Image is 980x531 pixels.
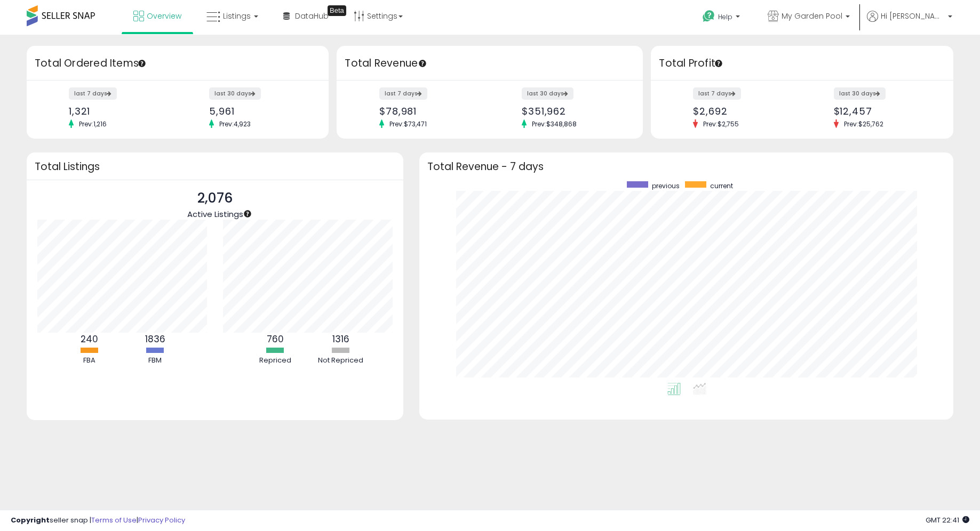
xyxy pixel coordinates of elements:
div: Tooltip anchor [714,59,723,68]
span: Prev: $2,755 [698,119,744,128]
h3: Total Listings [35,163,395,171]
span: Listings [223,11,251,21]
label: last 30 days [834,87,886,100]
span: Hi [PERSON_NAME] [881,11,945,21]
div: Tooltip anchor [243,209,252,219]
label: last 7 days [693,87,741,100]
div: FBA [58,356,122,366]
p: 2,076 [187,188,243,208]
a: Hi [PERSON_NAME] [867,11,952,35]
span: Help [718,12,732,21]
div: FBM [123,356,187,366]
span: current [710,181,733,190]
span: DataHub [295,11,329,21]
label: last 7 days [69,87,117,100]
span: Prev: $348,868 [527,119,582,128]
a: Help [694,2,751,35]
i: Get Help [702,10,715,23]
div: $12,457 [834,106,935,117]
div: Tooltip anchor [328,5,346,16]
div: Tooltip anchor [137,59,147,68]
div: Tooltip anchor [418,59,427,68]
div: 1,321 [69,106,170,117]
div: $78,981 [379,106,482,117]
h3: Total Ordered Items [35,56,321,71]
h3: Total Revenue - 7 days [427,163,945,171]
h3: Total Profit [659,56,945,71]
b: 760 [267,333,284,345]
span: Prev: $73,471 [384,119,432,128]
div: $351,962 [522,106,624,117]
span: Active Listings [187,208,243,220]
h3: Total Revenue [345,56,635,71]
label: last 7 days [379,87,427,100]
label: last 30 days [522,87,573,100]
span: My Garden Pool [782,11,842,21]
span: Prev: $25,762 [839,119,889,128]
span: Prev: 4,923 [214,119,256,128]
span: previous [652,181,680,190]
b: 1836 [145,333,165,345]
div: 5,961 [209,106,310,117]
div: Not Repriced [309,356,373,366]
div: Repriced [243,356,307,366]
span: Overview [147,11,181,21]
b: 1316 [332,333,349,345]
b: 240 [81,333,98,345]
span: Prev: 1,216 [74,119,112,128]
div: $2,692 [693,106,794,117]
label: last 30 days [209,87,261,100]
